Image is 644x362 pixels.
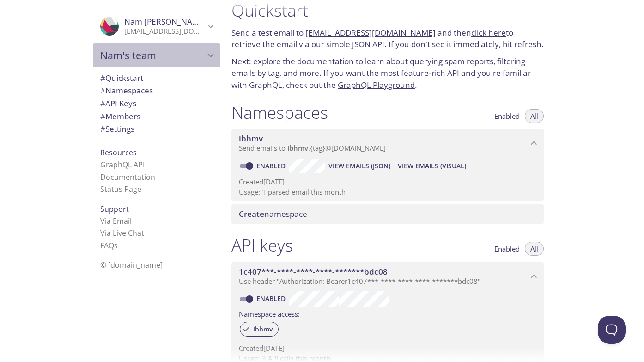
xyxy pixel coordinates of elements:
[100,123,134,134] span: Settings
[93,43,220,67] div: Nam's team
[231,204,544,224] div: Create namespace
[598,316,626,344] iframe: Help Scout Beacon - Open
[231,129,544,158] div: ibhmv namespace
[93,123,220,135] div: Team Settings
[100,111,140,122] span: Members
[100,111,105,122] span: #
[100,228,144,238] a: Via Live Chat
[255,294,289,303] a: Enabled
[100,73,143,83] span: Quickstart
[100,49,205,62] span: Nam's team
[394,159,470,173] button: View Emails (Visual)
[124,27,205,36] p: [EMAIL_ADDRESS][DOMAIN_NAME]
[93,110,220,123] div: Members
[489,242,525,256] button: Enabled
[100,160,145,170] a: GraphQL API
[100,216,132,226] a: Via Email
[100,147,137,158] span: Resources
[239,133,263,144] span: ibhmv
[239,344,536,353] p: Created [DATE]
[100,204,129,214] span: Support
[100,98,105,109] span: #
[100,260,163,270] span: © [DOMAIN_NAME]
[93,84,220,97] div: Namespaces
[398,160,466,172] span: View Emails (Visual)
[240,322,279,337] div: ibhmv
[239,143,386,153] span: Send emails to . {tag} @[DOMAIN_NAME]
[93,72,220,85] div: Quickstart
[239,307,300,320] label: Namespace access:
[305,27,436,38] a: [EMAIL_ADDRESS][DOMAIN_NAME]
[297,56,354,67] a: documentation
[248,325,278,333] span: ibhmv
[231,102,328,123] h1: Namespaces
[338,80,415,90] a: GraphQL Playground
[93,11,220,42] div: Nam Kevin
[93,97,220,110] div: API Keys
[100,98,136,109] span: API Keys
[325,159,394,173] button: View Emails (JSON)
[231,55,544,91] p: Next: explore the to learn about querying spam reports, filtering emails by tag, and more. If you...
[114,240,118,251] span: s
[100,172,155,182] a: Documentation
[525,109,544,123] button: All
[124,16,207,27] span: Nam [PERSON_NAME]
[239,209,307,219] span: namespace
[100,85,105,96] span: #
[100,123,105,134] span: #
[239,177,536,187] p: Created [DATE]
[525,242,544,256] button: All
[255,161,289,170] a: Enabled
[231,27,544,50] p: Send a test email to and then to retrieve the email via our simple JSON API. If you don't see it ...
[489,109,525,123] button: Enabled
[239,187,536,197] p: Usage: 1 parsed email this month
[100,85,153,96] span: Namespaces
[239,209,264,219] span: Create
[471,27,506,38] a: click here
[231,235,293,256] h1: API keys
[328,160,390,172] span: View Emails (JSON)
[100,184,141,194] a: Status Page
[100,240,118,251] a: FAQ
[100,73,105,83] span: #
[287,143,308,153] span: ibhmv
